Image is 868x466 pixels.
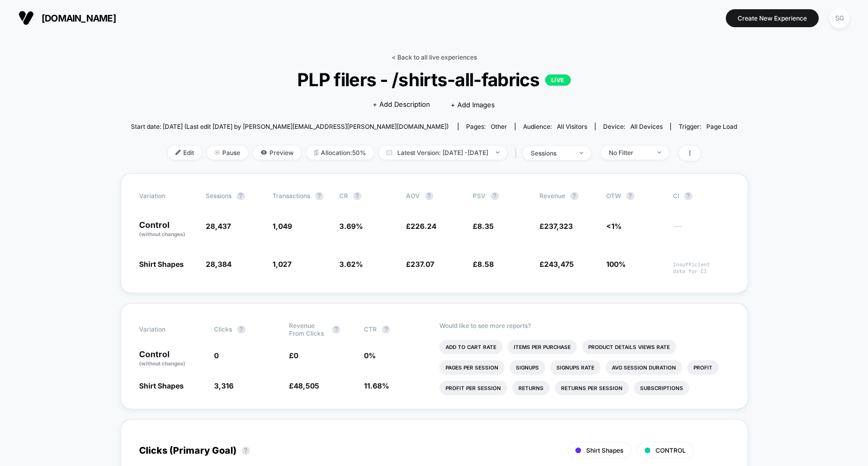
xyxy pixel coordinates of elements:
li: Subscriptions [634,381,689,395]
span: Allocation: 50% [306,146,374,160]
span: 28,437 [206,222,231,230]
span: 237,323 [544,222,573,230]
span: 0 [214,351,219,360]
span: Pause [207,146,248,160]
a: < Back to all live experiences [392,53,477,61]
span: CONTROL [655,446,686,454]
span: Clicks [214,325,232,333]
button: ? [425,192,433,200]
li: Returns [512,381,550,395]
span: 1,049 [273,222,292,230]
div: Audience: [523,123,587,130]
span: £ [539,260,574,268]
button: ? [353,192,361,200]
span: 8.35 [477,222,494,230]
span: all devices [630,123,663,130]
span: [DOMAIN_NAME] [42,13,116,24]
button: ? [491,192,499,200]
span: 3.62 % [339,260,363,268]
span: PSV [473,192,486,200]
span: CI [673,192,729,200]
img: end [658,151,661,153]
span: | [512,146,523,161]
span: 8.58 [477,260,494,268]
p: Control [139,350,204,367]
button: ? [315,192,323,200]
span: Shirt Shapes [586,446,623,454]
span: AOV [406,192,420,200]
span: Variation [139,192,196,200]
li: Signups Rate [550,360,601,375]
div: Trigger: [679,123,737,130]
span: 3,316 [214,381,234,390]
p: Control [139,221,196,238]
div: Pages: [466,123,507,130]
span: 100% [606,260,626,268]
img: end [496,151,499,153]
button: ? [237,325,245,334]
button: ? [570,192,578,200]
span: --- [673,223,729,238]
li: Profit [687,360,719,375]
span: Preview [253,146,301,160]
span: 226.24 [411,222,436,230]
span: PLP filers - /shirts-all-fabrics [161,69,706,90]
span: + Add Description [373,100,430,110]
span: Shirt Shapes [139,260,184,268]
span: 28,384 [206,260,232,268]
img: edit [176,150,181,155]
button: ? [382,325,390,334]
span: £ [473,260,494,268]
span: £ [289,351,298,360]
img: Visually logo [18,10,34,26]
p: Would like to see more reports? [439,322,729,329]
p: LIVE [545,74,571,86]
span: OTW [606,192,663,200]
img: calendar [387,150,392,155]
span: £ [406,260,434,268]
span: other [491,123,507,130]
span: Page Load [706,123,737,130]
span: CR [339,192,348,200]
span: Insufficient data for CI [673,261,729,275]
span: 11.68 % [364,381,389,390]
span: Transactions [273,192,310,200]
span: Shirt Shapes [139,381,184,390]
span: Start date: [DATE] (Last edit [DATE] by [PERSON_NAME][EMAIL_ADDRESS][PERSON_NAME][DOMAIN_NAME]) [131,123,449,130]
button: ? [242,446,250,455]
li: Pages Per Session [439,360,505,375]
div: No Filter [609,149,650,157]
img: end [215,150,220,155]
button: ? [237,192,245,200]
span: Latest Version: [DATE] - [DATE] [379,146,507,160]
button: SG [826,8,853,29]
li: Signups [510,360,545,375]
span: Device: [595,123,670,130]
img: end [580,152,583,154]
span: £ [406,222,436,230]
span: <1% [606,222,622,230]
span: £ [289,381,319,390]
span: £ [473,222,494,230]
button: [DOMAIN_NAME] [15,10,119,26]
img: rebalance [314,150,318,156]
span: Revenue From Clicks [289,322,327,337]
span: 0 % [364,351,376,360]
span: £ [539,222,573,230]
li: Profit Per Session [439,381,507,395]
span: 1,027 [273,260,292,268]
button: ? [626,192,634,200]
span: + Add Images [451,101,495,109]
span: Revenue [539,192,565,200]
li: Add To Cart Rate [439,340,503,354]
button: ? [332,325,340,334]
span: 237.07 [411,260,434,268]
span: (without changes) [139,360,185,366]
span: 48,505 [294,381,319,390]
li: Items Per Purchase [508,340,577,354]
span: CTR [364,325,377,333]
span: (without changes) [139,231,185,237]
span: All Visitors [557,123,587,130]
button: ? [684,192,692,200]
div: sessions [531,149,572,157]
